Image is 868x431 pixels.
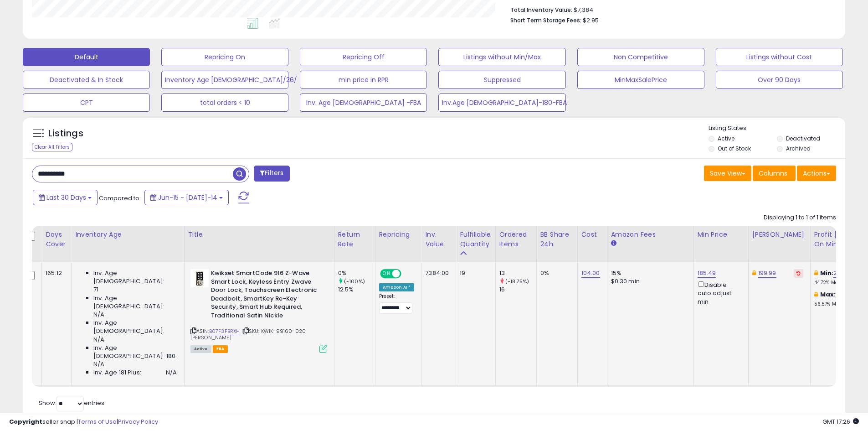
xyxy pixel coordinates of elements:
i: Revert to store-level Dynamic Max Price [796,271,801,275]
i: This overrides the store level max markup for this listing [814,291,818,297]
span: Inv. Age [DEMOGRAPHIC_DATA]: [93,319,177,335]
b: Short Term Storage Fees: [510,16,581,24]
button: Repricing On [161,48,288,66]
div: Ordered Items [499,230,533,249]
span: N/A [93,336,104,344]
div: Displaying 1 to 1 of 1 items [764,213,836,222]
a: Terms of Use [78,417,117,426]
button: Listings without Min/Max [438,48,565,66]
div: Days Cover [46,230,67,249]
i: This overrides the store level Dynamic Max Price for this listing [752,270,756,276]
div: Inventory Age [75,230,180,239]
span: 71 [93,286,98,294]
label: Archived [786,145,811,152]
span: Inv. Age [DEMOGRAPHIC_DATA]-180: [93,344,177,360]
div: [PERSON_NAME] [752,230,806,239]
div: Preset: [379,293,415,314]
div: Amazon Fees [611,230,690,239]
div: Cost [581,230,603,239]
div: Fulfillable Quantity [460,230,491,249]
label: Active [718,135,734,142]
span: Last 30 Days [46,193,86,202]
div: 165.12 [46,269,64,277]
span: | SKU: KWIK-99160-020 [PERSON_NAME] [190,327,306,341]
i: This overrides the store level min markup for this listing [814,270,818,276]
span: Jun-15 - [DATE]-14 [158,193,217,202]
span: Compared to: [99,194,141,203]
b: Kwikset SmartCode 916 Z-Wave Smart Lock, Keyless Entry Zwave Door Lock, Touchscreen Electronic De... [211,269,322,322]
button: Deactivated & In Stock [23,71,150,89]
button: Suppressed [438,71,565,89]
span: N/A [93,311,104,319]
div: Disable auto adjust min [698,280,741,306]
span: ON [381,270,392,278]
span: OFF [400,270,414,278]
div: 7384.00 [425,269,449,277]
button: Columns [753,166,796,181]
div: Repricing [379,230,418,239]
b: Total Inventory Value: [510,6,572,14]
div: 16 [499,286,536,294]
a: 25.07 [833,269,849,278]
div: Title [188,230,330,239]
button: Last 30 Days [33,190,98,205]
label: Out of Stock [718,145,751,152]
button: Jun-15 - [DATE]-14 [144,190,229,205]
button: MinMaxSalePrice [577,71,704,89]
button: Actions [797,166,836,181]
small: (-100%) [344,278,365,285]
small: (-18.75%) [505,278,529,285]
span: N/A [166,369,177,377]
label: Deactivated [786,135,820,142]
div: seller snap | | [9,418,158,426]
strong: Copyright [9,417,42,426]
p: Listing States: [709,124,845,133]
div: 15% [611,269,687,277]
div: BB Share 24h. [540,230,574,249]
span: FBA [213,345,228,353]
button: min price in RPR [300,71,427,89]
div: 13 [499,269,536,277]
span: Columns [759,169,787,178]
a: 185.49 [698,269,716,278]
span: $2.95 [583,16,599,25]
button: CPT [23,93,150,112]
div: 0% [540,269,570,277]
button: Repricing Off [300,48,427,66]
button: Inventory Age [DEMOGRAPHIC_DATA]/26/ [161,71,288,89]
span: All listings currently available for purchase on Amazon [190,345,211,353]
a: 199.99 [758,269,776,278]
button: Non Competitive [577,48,704,66]
span: Inv. Age [DEMOGRAPHIC_DATA]: [93,294,177,311]
button: Inv. Age [DEMOGRAPHIC_DATA] -FBA [300,93,427,112]
button: Save View [704,166,751,181]
div: Min Price [698,230,745,239]
a: 29.42 [836,290,853,299]
a: 104.00 [581,269,600,278]
img: 418azdGew4L._SL40_.jpg [190,269,209,287]
button: Filters [254,166,289,182]
div: Amazon AI * [379,283,415,291]
span: N/A [93,360,104,369]
a: Privacy Policy [118,417,158,426]
div: Inv. value [425,230,452,249]
button: Inv.Age [DEMOGRAPHIC_DATA]-180-FBA [438,93,565,112]
span: Inv. Age [DEMOGRAPHIC_DATA]: [93,269,177,286]
span: Inv. Age 181 Plus: [93,369,141,377]
b: Min: [820,269,834,277]
button: Default [23,48,150,66]
div: $0.30 min [611,277,687,286]
h5: Listings [48,127,83,140]
li: $7,384 [510,4,829,15]
button: Over 90 Days [716,71,843,89]
div: 19 [460,269,488,277]
button: Listings without Cost [716,48,843,66]
div: 0% [338,269,375,277]
button: total orders < 10 [161,93,288,112]
div: Clear All Filters [32,143,72,151]
span: 2025-08-14 17:26 GMT [822,417,859,426]
div: 12.5% [338,286,375,294]
div: ASIN: [190,269,327,352]
a: B07F3FBRXH [209,327,240,335]
b: Max: [820,290,836,299]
